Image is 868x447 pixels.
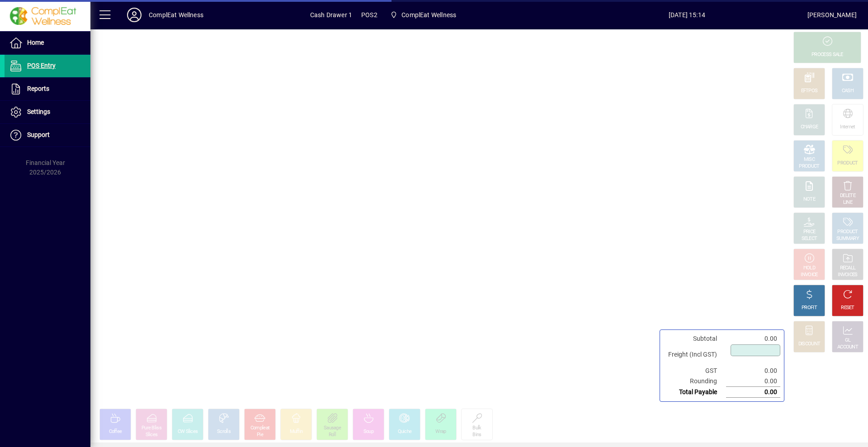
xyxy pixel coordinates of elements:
div: MISC [804,156,815,163]
div: Bins [472,432,481,438]
div: Wrap [435,428,446,435]
td: Subtotal [664,334,726,344]
span: ComplEat Wellness [401,8,456,22]
a: Reports [5,78,90,100]
div: CW Slices [178,428,198,435]
a: Settings [5,101,90,123]
div: PROFIT [802,305,817,311]
div: RESET [841,305,854,311]
div: LINE [843,199,852,206]
div: PROCESS SALE [811,52,843,58]
span: [DATE] 15:14 [566,8,807,22]
div: DISCOUNT [798,341,820,348]
div: Scrolls [217,428,231,435]
div: Pure Bliss [142,425,161,432]
span: POS Entry [27,62,56,69]
td: GST [664,366,726,376]
div: Bulk [472,425,481,432]
button: Profile [120,7,149,23]
div: HOLD [803,265,815,272]
div: ComplEat Wellness [149,8,203,22]
td: 0.00 [726,387,780,398]
div: SELECT [802,235,817,242]
div: Slices [146,432,158,438]
td: Rounding [664,376,726,387]
span: ComplEat Wellness [387,7,460,23]
div: Muffin [290,428,303,435]
div: INVOICE [801,272,817,278]
span: Cash Drawer 1 [310,8,352,22]
div: ACCOUNT [837,344,858,351]
span: Reports [27,85,49,92]
a: Home [5,32,90,54]
span: Settings [27,108,50,115]
div: INVOICES [838,272,857,278]
td: 0.00 [726,334,780,344]
div: Sausage [324,425,341,432]
a: Support [5,124,90,146]
td: 0.00 [726,366,780,376]
div: Pie [257,432,263,438]
div: PRODUCT [837,160,858,167]
div: NOTE [803,196,815,203]
td: Total Payable [664,387,726,398]
td: 0.00 [726,376,780,387]
div: CASH [842,88,854,94]
div: PRODUCT [799,163,819,170]
div: Soup [363,428,373,435]
div: GL [845,337,851,344]
div: SUMMARY [836,235,859,242]
div: Coffee [109,428,122,435]
div: PRODUCT [837,229,858,235]
span: POS2 [361,8,377,22]
div: [PERSON_NAME] [807,8,857,22]
div: Quiche [398,428,412,435]
div: Compleat [250,425,269,432]
td: Freight (Incl GST) [664,344,726,366]
div: CHARGE [801,124,818,131]
div: Internet [840,124,855,131]
div: RECALL [840,265,856,272]
div: DELETE [840,193,855,199]
div: Roll [329,432,336,438]
div: PRICE [803,229,816,235]
div: EFTPOS [801,88,818,94]
span: Home [27,39,44,46]
span: Support [27,131,50,138]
